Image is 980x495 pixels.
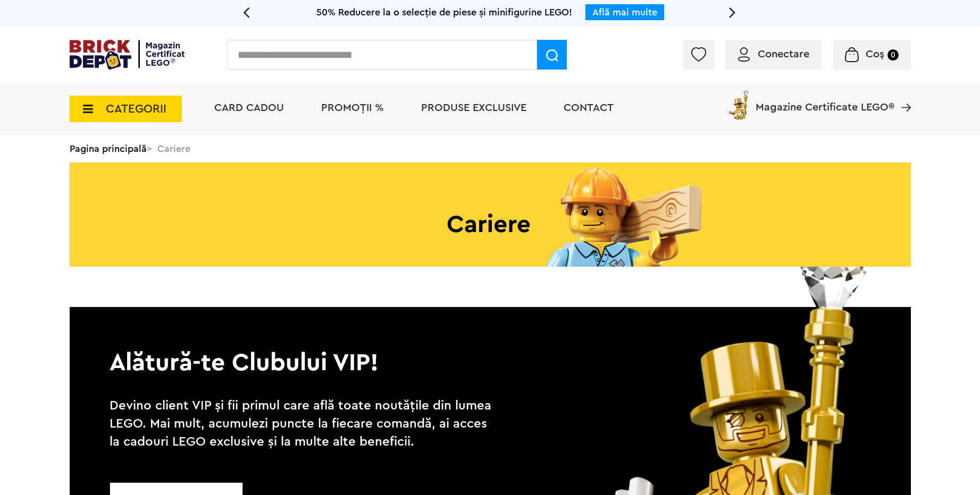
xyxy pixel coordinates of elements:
[421,103,526,113] a: Produse exclusive
[564,103,614,113] a: Contact
[887,49,899,61] small: 0
[866,49,884,59] span: Coș
[214,103,284,113] a: Card Cadou
[106,103,166,115] span: CATEGORII
[70,307,911,379] p: Alătură-te Clubului VIP!
[70,144,147,153] a: Pagina principală
[738,49,809,59] a: Conectare
[592,7,657,17] a: Află mai multe
[758,49,809,59] span: Conectare
[321,103,384,113] a: PROMOȚII %
[756,88,894,113] span: Magazine Certificate LEGO®
[110,397,498,451] p: Devino client VIP și fii primul care află toate noutățile din lumea LEGO. Mai mult, acumulezi pun...
[70,135,911,163] div: > Cariere
[316,7,572,17] span: 50% Reducere la o selecție de piese și minifigurine LEGO!
[894,88,911,99] a: Magazine Certificate LEGO®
